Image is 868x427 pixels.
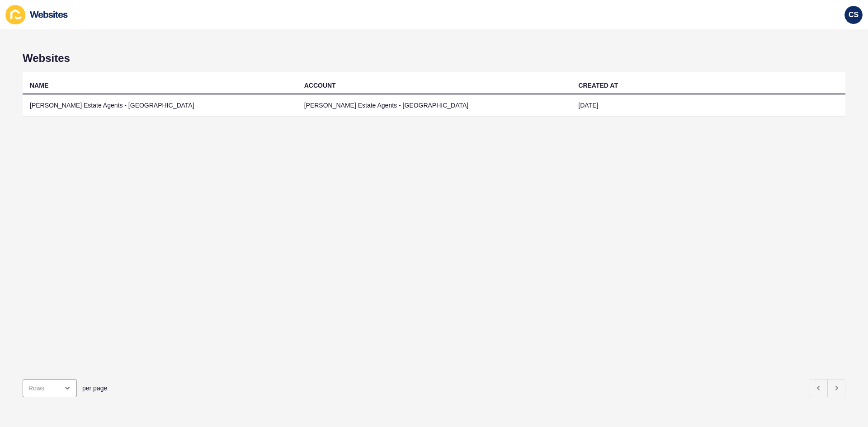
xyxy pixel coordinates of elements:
td: [PERSON_NAME] Estate Agents - [GEOGRAPHIC_DATA] [297,94,571,117]
div: open menu [23,379,77,397]
div: CREATED AT [578,81,618,90]
td: [DATE] [571,94,845,117]
div: NAME [30,81,48,90]
span: CS [849,10,859,19]
span: per page [82,384,107,393]
div: ACCOUNT [304,81,336,90]
td: [PERSON_NAME] Estate Agents - [GEOGRAPHIC_DATA] [23,94,297,117]
h1: Websites [23,52,845,65]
